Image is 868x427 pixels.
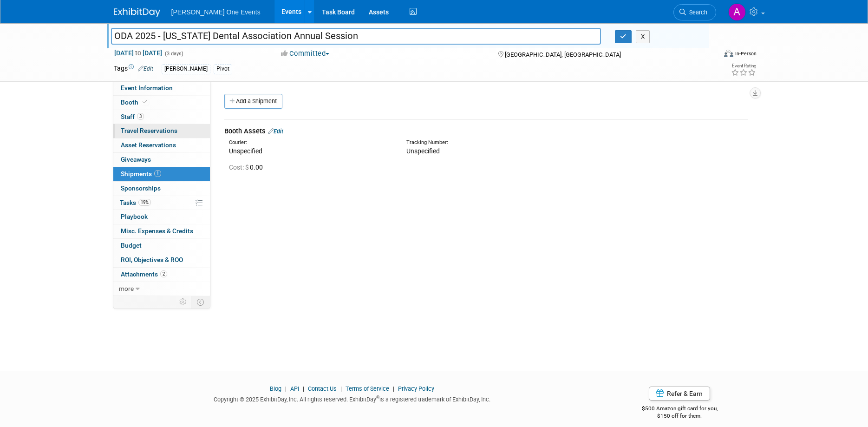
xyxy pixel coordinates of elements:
button: Committed [278,49,333,59]
a: Attachments2 [113,268,210,282]
div: Event Format [661,48,757,62]
a: Asset Reservations [113,138,210,152]
i: Booth reservation complete [143,99,147,105]
a: Edit [138,66,153,72]
div: Unspecified [229,146,392,156]
a: Terms of Service [346,385,389,392]
a: Blog [270,385,281,392]
a: Contact Us [308,385,337,392]
span: 3 [137,113,144,120]
a: Misc. Expenses & Credits [113,224,210,238]
div: Event Rating [731,64,756,68]
span: Giveaways [121,156,151,163]
a: Search [673,4,716,20]
a: Privacy Policy [398,385,434,392]
div: Pivot [214,64,232,74]
span: | [283,385,289,392]
img: ExhibitDay [114,8,160,17]
span: Staff [121,113,144,120]
a: Staff3 [113,110,210,124]
td: Toggle Event Tabs [191,296,210,308]
span: | [338,385,344,392]
button: X [636,30,650,43]
span: Playbook [121,213,148,220]
div: $150 off for them. [605,412,755,420]
span: 2 [160,270,167,277]
span: Budget [121,242,142,249]
span: ROI, Objectives & ROO [121,256,183,263]
span: [DATE] [DATE] [114,49,163,57]
span: [GEOGRAPHIC_DATA], [GEOGRAPHIC_DATA] [505,51,621,58]
a: Booth [113,96,210,110]
div: Tracking Number: [406,139,614,146]
div: $500 Amazon gift card for you, [605,399,755,420]
span: Misc. Expenses & Credits [121,227,193,235]
span: more [119,285,134,292]
span: 0.00 [229,164,267,171]
span: Cost: $ [229,164,250,171]
span: Travel Reservations [121,127,177,134]
span: 19% [138,199,151,206]
span: Attachments [121,270,167,278]
td: Personalize Event Tab Strip [175,296,191,308]
a: Budget [113,239,210,253]
a: Edit [268,128,283,135]
img: Format-Inperson.png [724,50,733,57]
a: Giveaways [113,153,210,167]
div: Booth Assets [224,126,748,136]
span: Unspecified [406,147,440,155]
img: Amanda Bartschi [728,3,746,21]
span: | [391,385,397,392]
a: Tasks19% [113,196,210,210]
span: Sponsorships [121,184,161,192]
a: API [290,385,299,392]
a: Add a Shipment [224,94,282,109]
span: Tasks [120,199,151,206]
a: ROI, Objectives & ROO [113,253,210,267]
span: Shipments [121,170,161,177]
a: Sponsorships [113,182,210,196]
div: Courier: [229,139,392,146]
span: 1 [154,170,161,177]
td: Tags [114,64,153,74]
span: to [134,49,143,57]
a: Shipments1 [113,167,210,181]
span: Event Information [121,84,173,92]
span: Asset Reservations [121,141,176,149]
span: [PERSON_NAME] One Events [171,8,261,16]
span: (3 days) [164,51,183,57]
span: Search [686,9,707,16]
a: Playbook [113,210,210,224]
a: Refer & Earn [649,387,710,401]
a: Event Information [113,81,210,95]
sup: ® [376,395,379,400]
span: | [300,385,307,392]
div: Copyright © 2025 ExhibitDay, Inc. All rights reserved. ExhibitDay is a registered trademark of Ex... [114,393,591,404]
a: Travel Reservations [113,124,210,138]
div: [PERSON_NAME] [162,64,210,74]
div: In-Person [735,50,757,57]
a: more [113,282,210,296]
span: Booth [121,99,149,106]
